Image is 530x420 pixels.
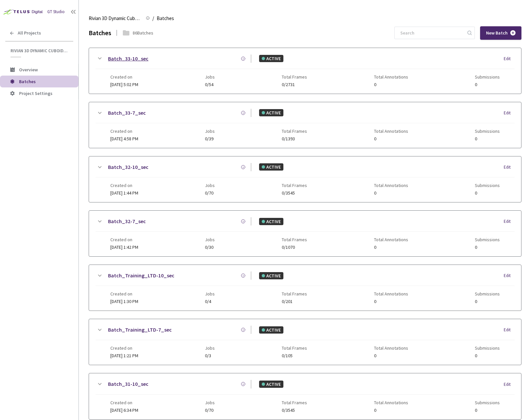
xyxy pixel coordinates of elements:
span: 0/30 [205,245,215,250]
span: Total Annotations [374,74,408,80]
span: Submissions [475,400,500,405]
span: 0/70 [205,191,215,196]
span: 0 [475,82,500,87]
span: Total Frames [282,183,307,188]
a: Batch_Training_LTD-7_sec [108,326,172,334]
div: Batch_32-10_secACTIVEEditCreated on[DATE] 1:44 PMJobs0/70Total Frames0/3545Total Annotations0Subm... [89,156,521,202]
span: Total Annotations [374,128,408,134]
span: Created on [110,400,138,405]
span: 0 [374,136,408,141]
span: 0/201 [282,299,307,304]
input: Search [396,27,466,39]
span: 0/3545 [282,191,307,196]
span: Submissions [475,237,500,242]
span: Created on [110,183,138,188]
span: Jobs [205,128,215,134]
span: 0 [475,353,500,358]
span: 0 [475,299,500,304]
div: Batch_Training_LTD-7_secACTIVEEditCreated on[DATE] 1:21 PMJobs0/3Total Frames0/105Total Annotatio... [89,319,521,365]
span: 0/3 [205,353,215,358]
span: Jobs [205,183,215,188]
span: 0 [374,191,408,196]
a: Batch_33-10_sec [108,55,148,63]
a: Batch_33-7_sec [108,109,146,117]
div: Batch_33-10_secACTIVEEditCreated on[DATE] 5:02 PMJobs0/54Total Frames0/2731Total Annotations0Subm... [89,48,521,94]
div: GT Studio [47,9,65,15]
span: Total Frames [282,345,307,351]
span: All Projects [18,30,41,36]
a: Batch_32-7_sec [108,217,146,225]
span: Total Annotations [374,400,408,405]
span: Created on [110,237,138,242]
div: Edit [504,381,515,388]
div: ACTIVE [259,163,283,171]
span: New Batch [486,30,508,36]
div: ACTIVE [259,109,283,116]
div: Edit [504,56,515,62]
span: [DATE] 5:02 PM [110,82,138,87]
div: Edit [504,327,515,333]
span: Jobs [205,237,215,242]
div: Edit [504,272,515,279]
span: Created on [110,74,138,80]
span: Rivian 3D Dynamic Cuboids[2024-25] [89,14,142,22]
div: Edit [504,164,515,171]
span: Submissions [475,345,500,351]
li: / [152,14,154,22]
span: [DATE] 6:34 PM [110,407,138,413]
span: Submissions [475,291,500,296]
span: [DATE] 1:30 PM [110,298,138,304]
span: [DATE] 1:44 PM [110,190,138,196]
div: Edit [504,218,515,225]
span: 0/1070 [282,245,307,250]
span: Total Annotations [374,345,408,351]
span: Batches [19,79,36,84]
span: Total Frames [282,128,307,134]
span: Jobs [205,74,215,80]
span: [DATE] 1:42 PM [110,244,138,250]
div: Batch_31-10_secACTIVEEditCreated on[DATE] 6:34 PMJobs0/70Total Frames0/3545Total Annotations0Subm... [89,373,521,419]
a: Batch_32-10_sec [108,163,148,171]
span: Total Frames [282,400,307,405]
span: Submissions [475,128,500,134]
span: Total Annotations [374,183,408,188]
span: [DATE] 1:21 PM [110,353,138,359]
span: 0 [374,82,408,87]
span: Total Frames [282,74,307,80]
span: Created on [110,128,138,134]
span: [DATE] 4:58 PM [110,136,138,142]
span: 0 [475,136,500,141]
span: Total Annotations [374,291,408,296]
span: Jobs [205,345,215,351]
div: Batch_32-7_secACTIVEEditCreated on[DATE] 1:42 PMJobs0/30Total Frames0/1070Total Annotations0Submi... [89,211,521,256]
span: 0 [374,299,408,304]
div: ACTIVE [259,381,283,388]
span: Rivian 3D Dynamic Cuboids[2024-25] [11,48,69,54]
span: 0/4 [205,299,215,304]
span: 0/105 [282,353,307,358]
div: ACTIVE [259,55,283,62]
span: 0 [374,245,408,250]
span: Jobs [205,291,215,296]
span: 0 [475,191,500,196]
span: 0/3545 [282,408,307,413]
div: 86 Batches [133,30,153,36]
span: 0/70 [205,408,215,413]
span: 0/39 [205,136,215,141]
span: Created on [110,345,138,351]
span: Total Frames [282,291,307,296]
span: 0/54 [205,82,215,87]
div: Batch_33-7_secACTIVEEditCreated on[DATE] 4:58 PMJobs0/39Total Frames0/1393Total Annotations0Submi... [89,102,521,148]
div: Batches [89,28,111,38]
div: ACTIVE [259,326,283,334]
span: 0 [374,353,408,358]
span: Submissions [475,74,500,80]
div: ACTIVE [259,218,283,225]
span: 0/2731 [282,82,307,87]
span: Project Settings [19,90,53,96]
a: Batch_31-10_sec [108,380,148,388]
span: Created on [110,291,138,296]
span: 0/1393 [282,136,307,141]
span: Total Annotations [374,237,408,242]
span: Submissions [475,183,500,188]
